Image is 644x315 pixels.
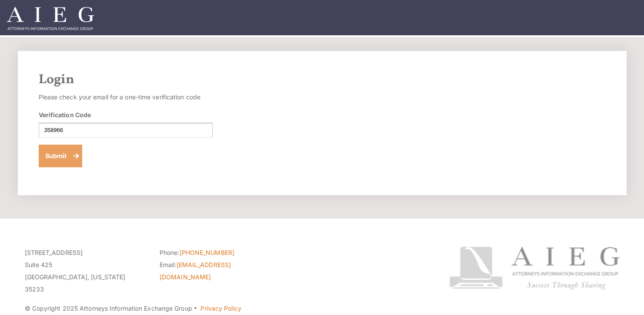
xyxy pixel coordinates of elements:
p: [STREET_ADDRESS] Suite 425 [GEOGRAPHIC_DATA], [US_STATE] 35233 [25,247,147,295]
img: Attorneys Information Exchange Group logo [449,247,620,290]
a: [EMAIL_ADDRESS][DOMAIN_NAME] [160,261,231,281]
button: Submit [39,145,83,167]
p: Please check your email for a one-time verification code [39,91,213,103]
p: © Copyright 2025 Attorneys Information Exchange Group [25,302,417,315]
label: Verification Code [39,110,91,119]
li: Phone: [160,247,281,259]
h2: Login [39,72,606,88]
span: · [194,308,197,312]
a: [PHONE_NUMBER] [180,249,234,256]
a: Privacy Policy [200,305,241,312]
img: Attorneys Information Exchange Group [7,7,94,30]
li: Email: [160,259,281,283]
